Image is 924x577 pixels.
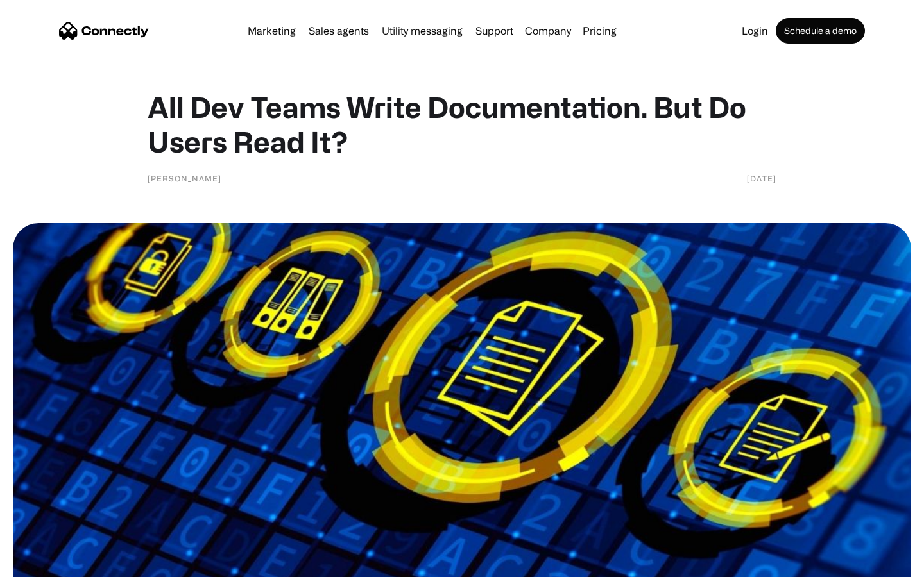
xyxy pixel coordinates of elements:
[13,555,77,573] aside: Language selected: English
[377,26,468,36] a: Utility messaging
[243,26,301,36] a: Marketing
[737,26,773,36] a: Login
[577,26,622,36] a: Pricing
[776,18,865,44] a: Schedule a demo
[148,172,221,185] div: [PERSON_NAME]
[470,26,518,36] a: Support
[525,22,571,40] div: Company
[148,90,776,159] h1: All Dev Teams Write Documentation. But Do Users Read It?
[26,555,77,573] ul: Language list
[747,172,776,185] div: [DATE]
[304,26,374,36] a: Sales agents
